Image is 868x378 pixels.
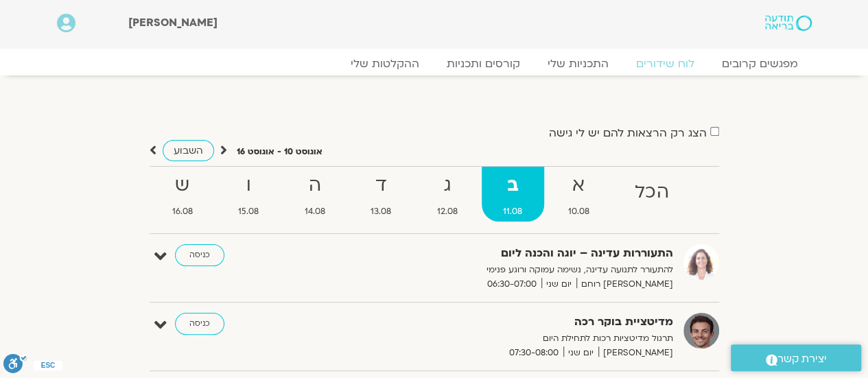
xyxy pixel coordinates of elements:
[547,204,611,219] span: 10.08
[416,167,480,222] a: ג12.08
[534,57,622,71] a: התכניות שלי
[576,277,673,292] span: [PERSON_NAME] רוחם
[349,167,413,222] a: ד13.08
[622,57,708,71] a: לוח שידורים
[482,167,544,222] a: ב11.08
[433,57,534,71] a: קורסים ותכניות
[547,167,611,222] a: א10.08
[416,204,480,219] span: 12.08
[337,244,673,263] strong: התעוררות עדינה – יוגה והכנה ליום
[237,145,322,159] p: אוגוסט 10 - אוגוסט 16
[175,313,224,335] a: כניסה
[337,263,673,277] p: להתעורר לתנועה עדינה, נשימה עמוקה ורוגע פנימי
[731,344,861,371] a: יצירת קשר
[504,346,563,360] span: 07:30-08:00
[349,170,413,201] strong: ד
[349,204,413,219] span: 13.08
[598,346,673,360] span: [PERSON_NAME]
[217,170,281,201] strong: ו
[217,167,281,222] a: ו15.08
[151,170,215,201] strong: ש
[613,177,690,208] strong: הכל
[482,170,544,201] strong: ב
[151,204,215,219] span: 16.08
[128,15,218,30] span: [PERSON_NAME]
[482,204,544,219] span: 11.08
[416,170,480,201] strong: ג
[337,313,673,331] strong: מדיטציית בוקר רכה
[563,346,598,360] span: יום שני
[613,167,690,222] a: הכל
[482,277,541,292] span: 06:30-07:00
[57,57,812,71] nav: Menu
[547,170,611,201] strong: א
[541,277,576,292] span: יום שני
[337,57,433,71] a: ההקלטות שלי
[549,127,707,139] label: הצג רק הרצאות להם יש לי גישה
[151,167,215,222] a: ש16.08
[283,167,347,222] a: ה14.08
[174,144,203,157] span: השבוע
[777,350,827,368] span: יצירת קשר
[708,57,812,71] a: מפגשים קרובים
[175,244,224,266] a: כניסה
[163,140,214,161] a: השבוע
[337,331,673,346] p: תרגול מדיטציות רכות לתחילת היום
[283,204,347,219] span: 14.08
[283,170,347,201] strong: ה
[217,204,281,219] span: 15.08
